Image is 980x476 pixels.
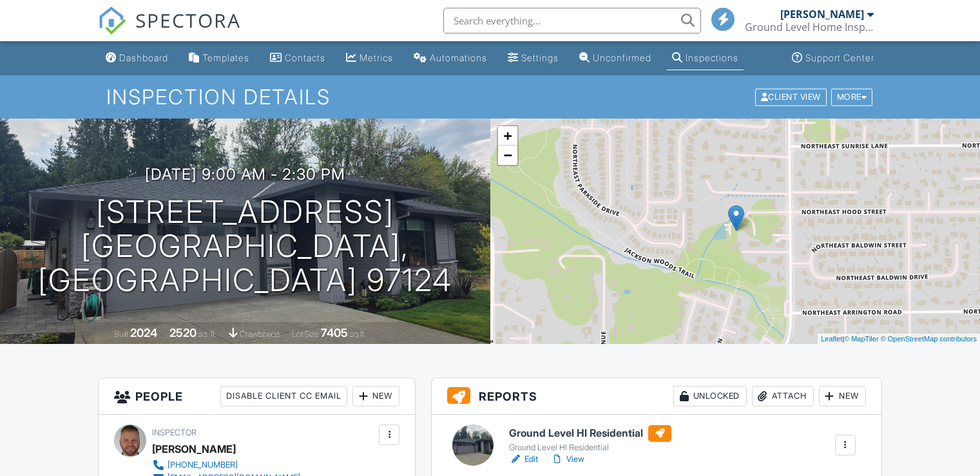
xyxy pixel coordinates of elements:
div: [PERSON_NAME] [152,439,236,459]
div: 2024 [130,326,157,339]
div: Client View [755,88,827,106]
span: Lot Size [292,329,319,339]
h6: Ground Level HI Residential [509,425,671,442]
a: Client View [754,91,830,101]
span: Built [114,329,128,339]
div: Metrics [360,52,393,63]
div: [PHONE_NUMBER] [168,460,238,470]
a: Metrics [341,46,398,70]
span: SPECTORA [135,6,241,33]
div: New [352,386,399,406]
span: crawlspace [240,329,280,339]
span: sq. ft. [198,329,216,339]
h1: Inspection Details [106,86,874,108]
a: Dashboard [101,46,173,70]
h3: People [99,378,415,415]
div: Support Center [805,52,874,63]
div: Automations [430,52,487,63]
div: Ground Level HI Residential [509,443,671,453]
h1: [STREET_ADDRESS] [GEOGRAPHIC_DATA], [GEOGRAPHIC_DATA] 97124 [21,195,470,297]
a: Templates [184,46,255,70]
a: Ground Level HI Residential Ground Level HI Residential [509,425,671,453]
div: Unlocked [673,386,747,406]
div: [PERSON_NAME] [780,8,864,21]
div: Contacts [285,52,325,63]
div: 7405 [321,326,348,339]
a: Zoom out [498,146,517,165]
div: | [818,334,980,345]
img: The Best Home Inspection Software - Spectora [98,6,126,35]
span: sq.ft. [350,329,366,339]
div: Dashboard [119,52,168,63]
a: SPECTORA [98,17,241,44]
a: © OpenStreetMap contributors [881,335,977,343]
div: Ground Level Home Inspections LLC [745,21,874,33]
a: Leaflet [821,335,842,343]
a: © MapTiler [844,335,879,343]
h3: Reports [432,378,881,415]
a: Zoom in [498,126,517,146]
div: Inspections [686,52,738,63]
div: 2520 [169,326,197,339]
input: Search everything... [443,8,701,33]
a: Unconfirmed [574,46,657,70]
div: Unconfirmed [593,52,651,63]
a: View [551,453,584,466]
div: Attach [752,386,814,406]
div: New [819,386,866,406]
div: More [831,88,873,106]
a: Inspections [667,46,744,70]
a: Edit [509,453,538,466]
div: Disable Client CC Email [220,386,347,406]
div: Templates [202,52,249,63]
div: Settings [521,52,559,63]
a: [PHONE_NUMBER] [152,459,300,471]
h3: [DATE] 9:00 am - 2:30 pm [145,166,345,183]
a: Automations (Basic) [408,46,492,70]
span: Inspector [152,428,197,437]
a: Support Center [787,46,879,70]
a: Settings [503,46,564,70]
a: Contacts [265,46,331,70]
